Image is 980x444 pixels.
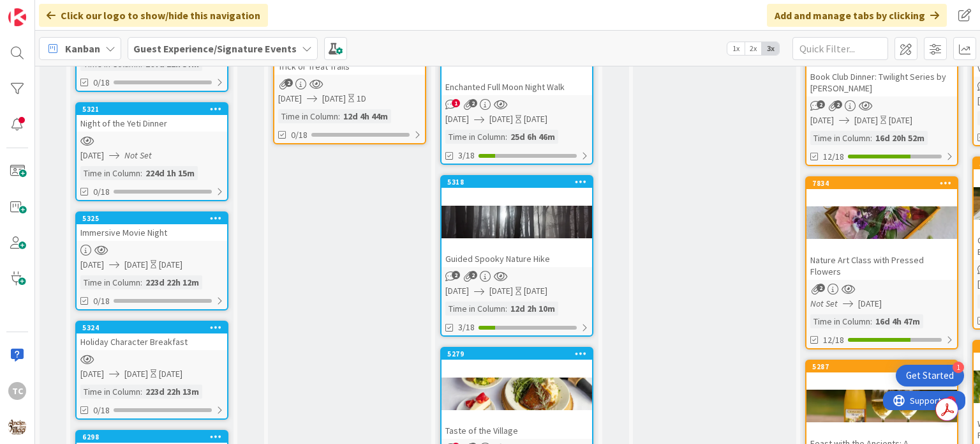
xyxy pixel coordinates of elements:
[142,166,198,180] div: 224d 1h 15m
[77,103,227,132] div: 5321Night of the Yeti Dinner
[810,114,834,127] span: [DATE]
[806,68,957,96] div: Book Club Dinner: Twilight Series by [PERSON_NAME]
[507,130,558,144] div: 25d 6h 46m
[767,4,947,27] div: Add and manage tabs by clicking
[440,3,593,165] a: Enchanted Full Moon Night Walk[DATE][DATE][DATE]Time in Column:25d 6h 46m3/18
[338,109,340,123] span: :
[810,298,838,309] i: Not Set
[442,176,592,267] div: 5318Guided Spooky Nature Hike
[858,297,882,310] span: [DATE]
[872,131,928,145] div: 16d 20h 52m
[80,166,140,180] div: Time in Column
[445,302,505,316] div: Time in Column
[806,252,957,280] div: Nature Art Class with Pressed Flowers
[77,213,227,241] div: 5325Immersive Movie Night
[82,323,227,332] div: 5324
[77,322,227,350] div: 5324Holiday Character Breakfast
[274,58,425,75] div: Trick or Treat Trails
[77,431,227,443] div: 6298
[442,348,592,439] div: 5279Taste of the Village
[442,176,592,188] div: 5318
[357,92,366,105] div: 1D
[77,333,227,350] div: Holiday Character Breakfast
[124,149,152,161] i: Not Set
[140,275,142,289] span: :
[445,130,505,144] div: Time in Column
[142,275,202,289] div: 223d 22h 12m
[489,112,513,126] span: [DATE]
[133,42,297,55] b: Guest Experience/Signature Events
[8,8,26,26] img: Visit kanbanzone.com
[505,130,507,144] span: :
[896,365,964,387] div: Open Get Started checklist, remaining modules: 1
[340,109,391,123] div: 12d 4h 44m
[82,433,227,441] div: 6298
[80,275,140,289] div: Time in Column
[80,385,140,399] div: Time in Column
[8,418,26,436] img: avatar
[524,112,547,126] div: [DATE]
[82,214,227,223] div: 5325
[854,114,878,127] span: [DATE]
[159,367,182,381] div: [DATE]
[806,361,957,372] div: 5287
[80,149,104,162] span: [DATE]
[489,284,513,298] span: [DATE]
[93,76,110,89] span: 0/18
[792,37,888,60] input: Quick Filter...
[505,302,507,316] span: :
[66,5,70,15] div: 4
[447,178,592,187] div: 5318
[124,258,148,272] span: [DATE]
[278,92,302,105] span: [DATE]
[278,109,338,123] div: Time in Column
[440,175,593,337] a: 5318Guided Spooky Nature Hike[DATE][DATE][DATE]Time in Column:12d 2h 10m3/18
[806,178,957,280] div: 7834Nature Art Class with Pressed Flowers
[447,349,592,358] div: 5279
[762,42,779,55] span: 3x
[77,103,227,115] div: 5321
[953,362,964,373] div: 1
[745,42,762,55] span: 2x
[810,314,870,328] div: Time in Column
[452,271,460,279] span: 2
[93,185,110,199] span: 0/18
[872,314,923,328] div: 16d 4h 47m
[27,2,58,17] span: Support
[75,211,228,310] a: 5325Immersive Movie Night[DATE][DATE][DATE]Time in Column:223d 22h 12m0/18
[524,284,547,298] div: [DATE]
[445,112,469,126] span: [DATE]
[285,79,293,87] span: 2
[291,128,308,142] span: 0/18
[77,322,227,333] div: 5324
[445,284,469,298] span: [DATE]
[812,362,957,371] div: 5287
[817,284,825,292] span: 2
[834,100,842,109] span: 2
[93,295,110,308] span: 0/18
[870,314,872,328] span: :
[159,258,182,272] div: [DATE]
[142,385,202,399] div: 223d 22h 13m
[823,333,844,347] span: 12/18
[65,41,100,56] span: Kanban
[806,178,957,189] div: 7834
[442,250,592,267] div: Guided Spooky Nature Hike
[442,422,592,439] div: Taste of the Village
[93,404,110,417] span: 0/18
[817,100,825,109] span: 2
[39,4,268,27] div: Click our logo to show/hide this navigation
[458,149,475,162] span: 3/18
[469,99,477,107] span: 2
[80,367,104,381] span: [DATE]
[906,369,954,382] div: Get Started
[82,105,227,114] div: 5321
[77,115,227,132] div: Night of the Yeti Dinner
[889,114,912,127] div: [DATE]
[810,131,870,145] div: Time in Column
[452,99,460,107] span: 1
[80,258,104,272] span: [DATE]
[124,367,148,381] span: [DATE]
[507,302,558,316] div: 12d 2h 10m
[77,224,227,241] div: Immersive Movie Night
